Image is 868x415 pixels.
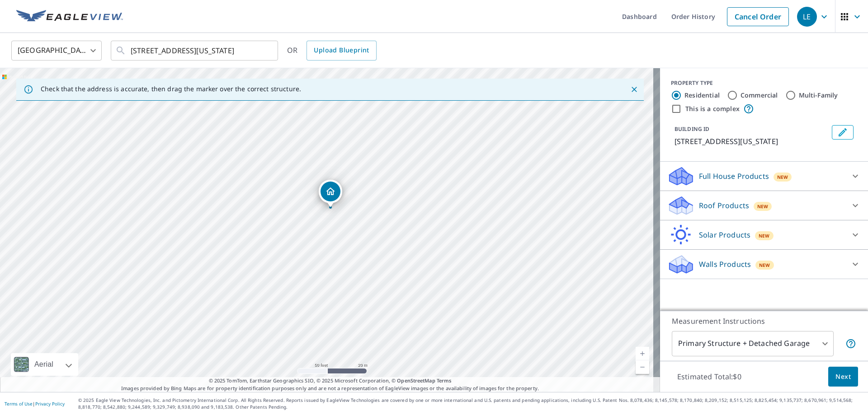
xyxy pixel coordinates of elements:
label: This is a complex [685,104,740,113]
p: Estimated Total: $0 [670,367,749,387]
p: Roof Products [699,200,749,211]
a: Current Level 19, Zoom In [636,347,649,360]
div: LE [797,7,817,27]
p: Check that the address is accurate, then drag the marker over the correct structure. [41,85,301,93]
a: Privacy Policy [35,401,65,407]
label: Multi-Family [799,91,838,100]
input: Search by address or latitude-longitude [131,38,259,63]
a: Terms [437,377,452,384]
a: Cancel Order [727,7,789,26]
span: Next [835,371,851,382]
img: EV Logo [16,10,123,23]
p: Solar Products [699,229,750,240]
span: © 2025 TomTom, Earthstar Geographics SIO, © 2025 Microsoft Corporation, © [209,377,452,385]
div: Aerial [11,353,78,376]
div: Full House ProductsNew [667,165,861,187]
div: Solar ProductsNew [667,224,861,246]
a: Current Level 19, Zoom Out [636,360,649,374]
div: Aerial [32,353,56,376]
a: Upload Blueprint [307,41,376,61]
div: OR [287,41,377,61]
div: Dropped pin, building 1, Residential property, 415 M St NW Washington, DC 20001 [319,180,342,208]
span: New [757,203,769,210]
p: Walls Products [699,259,751,270]
div: [GEOGRAPHIC_DATA] [11,38,102,63]
div: Walls ProductsNew [667,253,861,275]
a: OpenStreetMap [397,377,435,384]
p: [STREET_ADDRESS][US_STATE] [675,136,828,147]
label: Residential [684,91,720,100]
label: Commercial [741,91,778,100]
p: © 2025 Eagle View Technologies, Inc. and Pictometry International Corp. All Rights Reserved. Repo... [78,397,863,410]
p: Measurement Instructions [672,316,856,326]
span: Upload Blueprint [314,45,369,56]
p: BUILDING ID [675,125,709,133]
p: | [5,401,65,406]
span: New [759,232,770,239]
button: Next [828,367,858,387]
span: New [777,173,788,181]
span: New [759,261,770,269]
a: Terms of Use [5,401,33,407]
p: Full House Products [699,171,769,182]
button: Edit building 1 [832,125,854,140]
button: Close [628,84,640,95]
div: PROPERTY TYPE [671,79,857,87]
div: Primary Structure + Detached Garage [672,331,834,356]
span: Your report will include the primary structure and a detached garage if one exists. [845,338,856,349]
div: Roof ProductsNew [667,195,861,216]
